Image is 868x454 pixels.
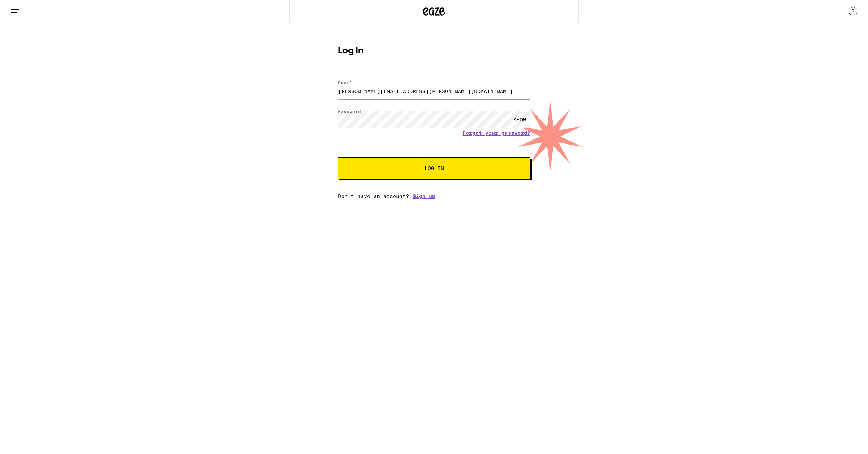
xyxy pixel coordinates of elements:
a: Forgot your password? [463,130,530,136]
div: SHOW [509,111,530,128]
h1: Log In [338,47,530,55]
label: Email [338,81,352,85]
span: Hi. Need any help? [4,5,52,11]
span: Log In [424,166,444,171]
input: Email [338,83,530,99]
label: Password [338,109,361,114]
button: Log In [338,157,530,179]
div: Don't have an account? [338,193,530,199]
a: Sign up [413,193,435,199]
